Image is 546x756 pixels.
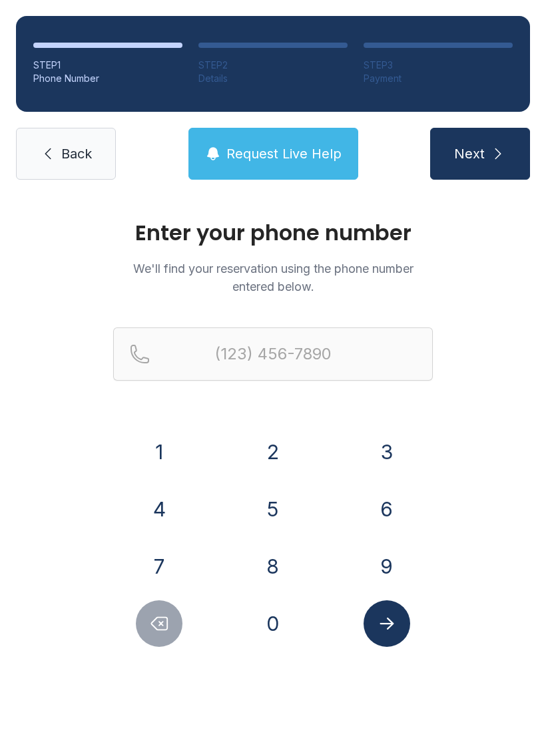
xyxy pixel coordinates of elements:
[250,429,296,475] button: 2
[364,72,513,85] div: Payment
[250,600,296,647] button: 0
[136,543,182,590] button: 7
[364,429,410,475] button: 3
[136,600,182,647] button: Delete number
[33,72,182,85] div: Phone Number
[113,327,433,381] input: Reservation phone number
[364,600,410,647] button: Submit lookup form
[33,59,182,72] div: STEP 1
[113,260,433,295] p: We'll find your reservation using the phone number entered below.
[198,72,348,85] div: Details
[136,429,182,475] button: 1
[364,59,513,72] div: STEP 3
[226,144,342,163] span: Request Live Help
[364,486,410,532] button: 6
[250,486,296,532] button: 5
[250,543,296,590] button: 8
[61,144,92,163] span: Back
[198,59,348,72] div: STEP 2
[113,222,433,244] h1: Enter your phone number
[454,144,485,163] span: Next
[364,543,410,590] button: 9
[136,486,182,532] button: 4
